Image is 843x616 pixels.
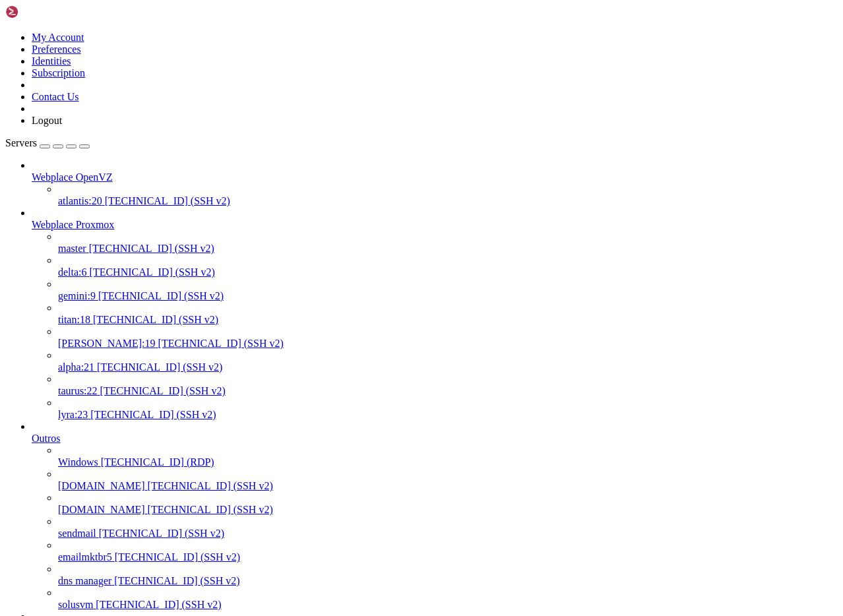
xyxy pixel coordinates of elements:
[32,219,114,230] span: Webplace Proxmox
[158,338,284,349] span: [TECHNICAL_ID] (SSH v2)
[58,409,838,421] a: lyra:23 [TECHNICAL_ID] (SSH v2)
[58,480,838,492] a: [DOMAIN_NAME] [TECHNICAL_ID] (SSH v2)
[58,551,838,563] a: emailmktbr5 [TECHNICAL_ID] (SSH v2)
[5,71,671,82] x-row: Y Y Y Y Lets Encrypt [DOMAIN_NAME] 1
[58,539,838,563] li: emailmktbr5 [TECHNICAL_ID] (SSH v2)
[58,290,838,302] a: gemini:9 [TECHNICAL_ID] (SSH v2)
[32,171,838,183] a: Webplace OpenVZ
[5,477,671,488] x-row: [DOMAIN_NAME] sprinty_[DOMAIN_NAME] [DOMAIN_NAME][PERSON_NAME]
[5,488,671,499] x-row: [DOMAIN_NAME] [DOMAIN_NAME] [DOMAIN_NAME]
[99,528,224,539] span: [TECHNICAL_ID] (SSH v2)
[105,195,230,206] span: [TECHNICAL_ID] (SSH v2)
[5,16,671,28] x-row: Y Y Y Y Lets Encrypt [DOMAIN_NAME] 1
[5,137,671,148] x-row: Y Y Y Y Lets Encrypt [DOMAIN_NAME] 0
[58,195,838,207] a: atlantis:20 [TECHNICAL_ID] (SSH v2)
[101,456,214,468] span: [TECHNICAL_ID] (RDP)
[5,455,671,466] x-row: [DOMAIN_NAME] [DOMAIN_NAME] [DOMAIN_NAME]
[5,115,671,126] x-row: Y Y Y Y Lets Encrypt [DOMAIN_NAME] 1
[5,389,671,400] x-row: [DOMAIN_NAME] [DOMAIN_NAME] [DOMAIN_NAME]
[58,587,838,611] li: solusvm [TECHNICAL_ID] (SSH v2)
[5,400,671,412] x-row: [DOMAIN_NAME] [DOMAIN_NAME] [DOMAIN_NAME]
[5,345,671,356] x-row: [DOMAIN_NAME] [DOMAIN_NAME] [DOMAIN_NAME]
[90,266,215,278] span: [TECHNICAL_ID] (SSH v2)
[148,504,273,515] span: [TECHNICAL_ID] (SSH v2)
[58,338,838,350] a: [PERSON_NAME]:19 [TECHNICAL_ID] (SSH v2)
[58,504,838,516] a: [DOMAIN_NAME] [TECHNICAL_ID] (SSH v2)
[58,373,838,397] li: taurus:22 [TECHNICAL_ID] (SSH v2)
[58,266,838,278] a: delta:6 [TECHNICAL_ID] (SSH v2)
[58,551,112,563] span: emailmktbr5
[5,301,671,313] x-row: [root@master bin]# sh [DOMAIN_NAME]
[58,195,102,206] span: atlantis:20
[5,466,671,477] x-row: [DOMAIN_NAME] sprinty_backup_[DOMAIN_NAME] [DOMAIN_NAME]
[5,356,671,367] x-row: [DOMAIN_NAME] [DOMAIN_NAME] sprinty_[DOMAIN_NAME]
[32,421,838,611] li: Outros
[5,225,671,236] x-row: The following subscriptions do not exist: [DOMAIN_NAME]
[58,468,838,492] li: [DOMAIN_NAME] [TECHNICAL_ID] (SSH v2)
[5,159,671,170] x-row: Y Y Y Y Lets Encrypt [DOMAIN_NAME] 1
[58,361,94,373] span: alpha:21
[58,350,838,373] li: alpha:21 [TECHNICAL_ID] (SSH v2)
[5,148,671,159] x-row: Y Y Y Y Lets Encrypt [DOMAIN_NAME] 1
[58,231,838,255] li: master [TECHNICAL_ID] (SSH v2)
[5,313,671,324] x-row: Dominio:
[58,255,838,278] li: delta:6 [TECHNICAL_ID] (SSH v2)
[58,409,88,420] span: lyra:23
[58,243,86,254] span: master
[100,385,226,396] span: [TECHNICAL_ID] (SSH v2)
[58,504,145,515] span: [DOMAIN_NAME]
[58,314,90,325] span: titan:18
[5,411,671,422] x-row: [DOMAIN_NAME] [DOMAIN_NAME] [DOMAIN_NAME]
[58,480,145,491] span: [DOMAIN_NAME]
[58,326,838,350] li: [PERSON_NAME]:19 [TECHNICAL_ID] (SSH v2)
[89,243,214,254] span: [TECHNICAL_ID] (SSH v2)
[5,126,671,137] x-row: Y Y Y Y Lets Encrypt [DOMAIN_NAME] 0
[5,334,671,346] x-row: [root@master bin]# dir
[32,91,79,102] a: Contact Us
[5,290,671,301] x-row: ^C
[32,207,838,421] li: Webplace Proxmox
[32,433,61,444] span: Outros
[58,290,96,301] span: gemini:9
[58,599,838,611] a: solusvm [TECHNICAL_ID] (SSH v2)
[90,409,216,420] span: [TECHNICAL_ID] (SSH v2)
[58,599,93,610] span: solusvm
[5,499,671,510] x-row: [DOMAIN_NAME] sprinty-express.old.15092025 [DOMAIN_NAME]
[32,160,838,207] li: Webplace OpenVZ
[58,183,838,207] li: atlantis:20 [TECHNICAL_ID] (SSH v2)
[58,516,838,539] li: sendmail [TECHNICAL_ID] (SSH v2)
[58,456,98,468] span: Windows
[58,528,838,539] a: sendmail [TECHNICAL_ID] (SSH v2)
[58,361,838,373] a: alpha:21 [TECHNICAL_ID] (SSH v2)
[5,137,37,148] span: Servers
[58,302,838,326] li: titan:18 [TECHNICAL_ID] (SSH v2)
[93,314,218,325] span: [TECHNICAL_ID] (SSH v2)
[32,115,62,126] a: Logout
[114,575,239,586] span: [TECHNICAL_ID] (SSH v2)
[5,104,671,115] x-row: Y Y Y Y Lets Encrypt [DOMAIN_NAME] 1
[58,528,96,539] span: sendmail
[58,243,838,255] a: master [TECHNICAL_ID] (SSH v2)
[5,247,671,258] x-row: Iniciando copia para Storage ...
[5,5,81,18] img: Shellngn
[5,27,671,38] x-row: Y Y Y Y Lets Encrypt [DOMAIN_NAME] 1
[58,385,98,396] span: taurus:22
[58,314,838,326] a: titan:18 [TECHNICAL_ID] (SSH v2)
[58,492,838,516] li: [DOMAIN_NAME] [TECHNICAL_ID] (SSH v2)
[5,378,671,389] x-row: [DOMAIN_NAME] [DOMAIN_NAME] [DOMAIN_NAME]
[5,93,671,104] x-row: Y Y Y Y Lets Encrypt [DOMAIN_NAME] 1
[32,433,838,445] a: Outros
[5,323,671,334] x-row: ^C
[58,278,838,302] li: gemini:9 [TECHNICAL_ID] (SSH v2)
[58,575,111,586] span: dns manager
[97,361,222,373] span: [TECHNICAL_ID] (SSH v2)
[148,480,273,491] span: [TECHNICAL_ID] (SSH v2)
[5,444,671,455] x-row: [DOMAIN_NAME] [DOMAIN_NAME] [DOMAIN_NAME]
[58,445,838,468] li: Windows [TECHNICAL_ID] (RDP)
[5,5,671,16] x-row: Y Y Y Y Lets Encrypt [DOMAIN_NAME] 1
[5,367,671,379] x-row: [DOMAIN_NAME] [DOMAIN_NAME] [DOMAIN_NAME]
[32,32,84,43] a: My Account
[58,385,838,397] a: taurus:22 [TECHNICAL_ID] (SSH v2)
[58,563,838,587] li: dns manager [TECHNICAL_ID] (SSH v2)
[111,521,116,532] div: (19, 47)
